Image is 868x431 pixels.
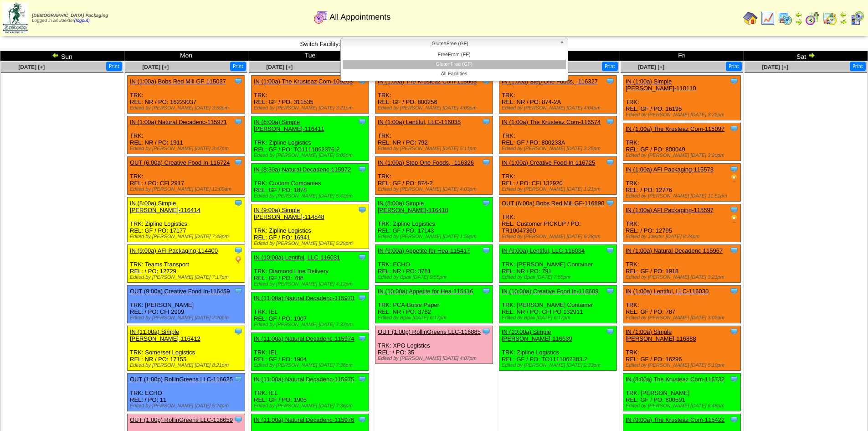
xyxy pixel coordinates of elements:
button: Print [726,62,742,71]
div: TRK: Custom Companies REL: GF / PO: 1878 [252,164,369,202]
img: Tooltip [606,77,615,86]
td: Mon [124,51,248,61]
div: Edited by Bpali [DATE] 7:58pm [502,275,616,280]
img: Tooltip [729,327,739,336]
div: TRK: [PERSON_NAME] Container REL: NR / PO: 791 [499,245,617,283]
a: IN (9:00a) The Krusteaz Com-115422 [626,416,724,423]
td: Sun [0,51,124,61]
a: IN (1:00a) The Krusteaz Com-109263 [254,78,353,85]
img: line_graph.gif [760,11,775,26]
a: IN (1:00a) Lentiful, LLC-116030 [626,288,709,295]
div: TRK: REL: / PO: CFI 2917 [128,157,245,195]
a: IN (1:00a) Natural Decadenc-115971 [130,119,227,125]
div: Edited by [PERSON_NAME] [DATE] 7:36pm [254,363,369,368]
div: Edited by [PERSON_NAME] [DATE] 3:21pm [626,275,740,280]
span: Logged in as Jdexter [32,13,108,23]
span: [DATE] [+] [266,64,293,70]
div: Edited by [PERSON_NAME] [DATE] 11:51pm [626,193,740,199]
img: calendarinout.gif [822,11,837,26]
div: Edited by [PERSON_NAME] [DATE] 7:37pm [254,322,369,327]
div: Edited by Bpali [DATE] 6:17pm [502,315,616,321]
div: TRK: Zipline Logistics REL: GF / PO: TO1111062376.2 [252,116,369,161]
img: Tooltip [358,293,367,302]
div: TRK: Zipline Logistics REL: GF / PO: 17143 [375,197,493,242]
a: IN (11:00a) Simple [PERSON_NAME]-116412 [130,328,200,342]
div: TRK: REL: / PO: 12795 [623,204,741,242]
img: Tooltip [606,117,615,126]
div: Edited by Bpali [DATE] 9:55pm [378,275,493,280]
div: TRK: REL: GF / PO: 800233A [499,116,617,154]
a: IN (1:00a) Simple [PERSON_NAME]-110110 [626,78,696,92]
a: IN (10:00a) Simple [PERSON_NAME]-116639 [502,328,572,342]
img: Tooltip [358,374,367,384]
img: Tooltip [358,253,367,262]
a: IN (11:00a) Natural Decadenc-115975 [254,376,354,383]
button: Print [850,62,866,71]
a: [DATE] [+] [638,64,664,70]
a: IN (1:00a) Lentiful, LLC-116035 [378,119,461,125]
span: GlutenFree (GF) [344,38,556,49]
a: OUT (9:00a) Creative Food In-116459 [130,288,230,295]
img: arrowright.gif [795,18,802,26]
a: IN (1:00a) The Krusteaz Com-115097 [626,125,724,132]
div: Edited by [PERSON_NAME] [DATE] 12:00am [130,187,245,192]
div: Edited by [PERSON_NAME] [DATE] 6:49pm [626,403,740,409]
img: Tooltip [234,286,243,296]
img: calendarprod.gif [778,11,792,26]
a: IN (10:00a) Lentiful, LLC-116031 [254,254,340,261]
a: IN (1:00a) AFI Packaging-115597 [626,207,714,213]
div: Edited by [PERSON_NAME] [DATE] 3:25pm [502,146,616,151]
a: IN (11:00a) Natural Decadenc-115973 [254,295,354,301]
a: (logout) [74,18,90,23]
img: calendarcustomer.gif [850,11,864,26]
a: [DATE] [+] [762,64,788,70]
div: Edited by [PERSON_NAME] [DATE] 5:24pm [130,403,245,409]
img: Tooltip [729,77,739,86]
img: Tooltip [482,158,491,167]
img: Tooltip [234,117,243,126]
img: Tooltip [729,205,739,214]
a: IN (10:00a) Appetite for Hea-115416 [378,288,473,295]
div: TRK: [PERSON_NAME] REL: / PO: CFI 2909 [128,286,245,323]
img: arrowleft.gif [52,52,59,59]
img: Tooltip [482,286,491,296]
div: Edited by [PERSON_NAME] [DATE] 7:48pm [130,234,245,239]
a: [DATE] [+] [142,64,169,70]
span: [DEMOGRAPHIC_DATA] Packaging [32,13,108,18]
div: Edited by [PERSON_NAME] [DATE] 5:29pm [254,241,369,246]
div: Edited by [PERSON_NAME] [DATE] 4:12pm [254,281,369,287]
div: Edited by [PERSON_NAME] [DATE] 5:10pm [626,363,740,368]
a: IN (8:00a) Simple [PERSON_NAME]-116414 [130,200,200,213]
div: Edited by [PERSON_NAME] [DATE] 7:17pm [130,275,245,280]
div: Edited by [PERSON_NAME] [DATE] 4:09pm [378,105,493,111]
div: TRK: REL: GF / PO: 1918 [623,245,741,283]
img: arrowright.gif [808,52,815,59]
div: Edited by [PERSON_NAME] [DATE] 2:33pm [502,363,616,368]
td: Tue [248,51,372,61]
img: Tooltip [358,205,367,214]
div: Edited by [PERSON_NAME] [DATE] 3:59pm [130,105,245,111]
div: TRK: [PERSON_NAME] REL: GF / PO: 800591 [623,374,741,411]
li: GlutenFree (GF) [343,60,566,69]
img: arrowleft.gif [795,11,802,18]
a: IN (1:00a) Step One Foods, -116326 [378,159,474,166]
div: Edited by [PERSON_NAME] [DATE] 3:20pm [626,153,740,158]
li: All Facilities [343,69,566,79]
a: IN (8:30a) Natural Decadenc-115972 [254,166,351,173]
img: PO [234,255,243,264]
div: Edited by [PERSON_NAME] [DATE] 4:04pm [502,105,616,111]
button: Print [230,62,246,71]
div: Edited by [PERSON_NAME] [DATE] 3:21pm [254,105,369,111]
img: Tooltip [729,246,739,255]
div: TRK: PCA-Boise Paper REL: NR / PO: 3782 [375,286,493,323]
a: IN (9:00a) Simple [PERSON_NAME]-114848 [254,207,324,220]
span: All Appointments [329,12,390,22]
a: [DATE] [+] [18,64,45,70]
div: TRK: REL: NR / PO: 1911 [128,116,245,154]
a: IN (1:00a) Simple [PERSON_NAME]-116888 [626,328,696,342]
a: IN (11:00a) Natural Decadenc-115976 [254,416,354,423]
div: TRK: REL: / PO: CFI 132920 [499,157,617,195]
img: zoroco-logo-small.webp [3,3,28,33]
